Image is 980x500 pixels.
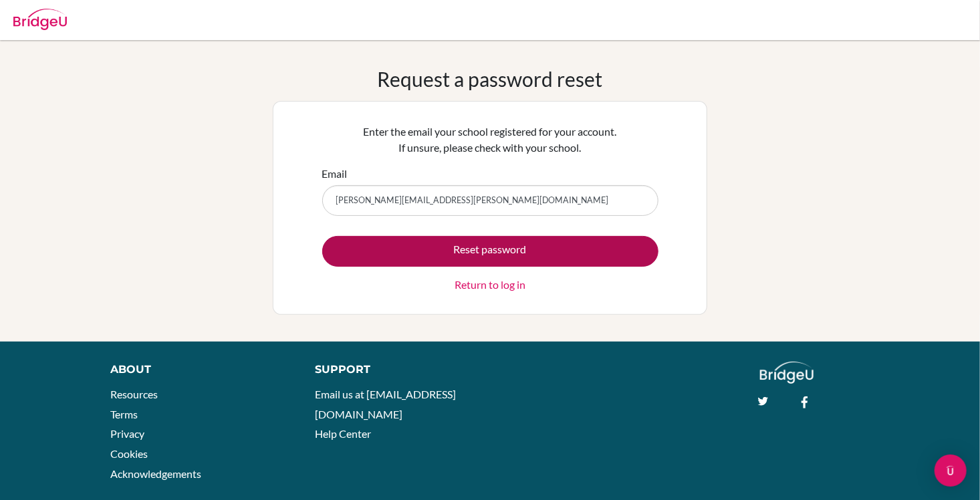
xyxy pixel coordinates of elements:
[110,427,144,440] a: Privacy
[110,362,285,378] div: About
[322,236,658,267] button: Reset password
[760,362,814,384] img: logo_white@2x-f4f0deed5e89b7ecb1c2cc34c3e3d731f90f0f143d5ea2071677605dd97b5244.png
[315,362,476,378] div: Support
[378,67,603,91] h1: Request a password reset
[315,427,371,440] a: Help Center
[935,455,967,487] div: Open Intercom Messenger
[110,408,138,420] a: Terms
[315,388,456,420] a: Email us at [EMAIL_ADDRESS][DOMAIN_NAME]
[110,388,158,400] a: Resources
[322,166,348,182] label: Email
[110,467,201,480] a: Acknowledgements
[110,447,148,460] a: Cookies
[13,9,67,30] img: Bridge-U
[322,124,658,156] p: Enter the email your school registered for your account. If unsure, please check with your school.
[455,277,525,293] a: Return to log in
